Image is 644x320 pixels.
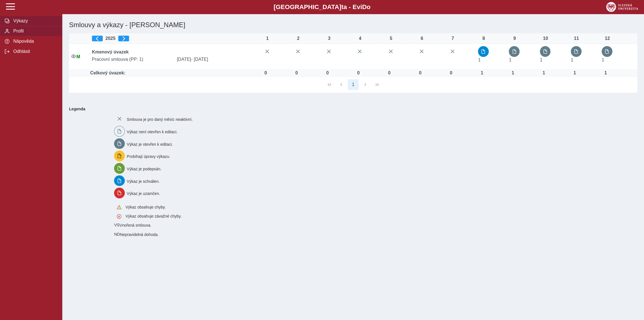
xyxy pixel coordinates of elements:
span: [DATE] [175,57,259,62]
div: Úvazek : 8 h / den. 40 h / týden. [476,70,488,76]
div: 6 [416,36,428,41]
b: Legenda [67,104,635,113]
span: Úvazek : 8 h / den. 40 h / týden. [509,57,511,62]
span: Výkaz je podepsán. [127,167,161,171]
div: 11 [571,36,582,41]
div: 12 [602,36,613,41]
div: 7 [447,36,458,41]
span: o [367,3,371,10]
span: Nápověda [12,39,57,44]
span: Smlouva vnořená do kmene [114,232,120,237]
span: Profil [12,29,57,34]
span: D [362,3,366,10]
span: Pracovní smlouva (PP: 1) [90,57,175,62]
b: [GEOGRAPHIC_DATA] a - Evi [17,3,627,11]
div: 3 [323,36,335,41]
div: Úvazek : [322,70,333,76]
h1: Smlouvy a výkazy - [PERSON_NAME] [67,19,544,31]
span: Úvazek : 8 h / den. 40 h / týden. [540,57,542,62]
div: 5 [385,36,397,41]
div: 1 [262,36,273,41]
b: Kmenový úvazek [92,50,129,54]
i: Smlouva je aktivní [71,54,76,59]
div: Úvazek : [353,70,364,76]
span: Údaje souhlasí s údaji v Magionu [76,54,80,59]
span: t [341,3,343,10]
div: Úvazek : [384,70,395,76]
div: Úvazek : 8 h / den. 40 h / týden. [569,70,580,76]
span: Výkaz není otevřen k editaci. [127,130,177,134]
div: 2025 [92,36,257,41]
span: Úvazek : 8 h / den. 40 h / týden. [478,57,480,62]
span: Úvazek : 8 h / den. 40 h / týden. [571,57,573,62]
button: 1 [348,79,359,90]
div: Úvazek : [260,70,271,76]
div: Úvazek : [291,70,302,76]
span: Výkaz je uzamčen. [127,191,160,196]
div: 10 [540,36,551,41]
span: Výkaz je otevřen k editaci. [127,142,173,146]
div: 9 [509,36,520,41]
span: Odhlásit [12,49,57,54]
span: Probíhají úpravy výkazu. [127,154,170,159]
div: Úvazek : [415,70,426,76]
span: Vnořená smlouva. [119,223,151,227]
td: Celkový úvazek: [90,70,259,76]
img: logo_web_su.png [606,2,638,12]
span: Úvazek : 8 h / den. 40 h / týden. [602,57,604,62]
span: Nepravidelná dohoda. [120,232,159,237]
div: Úvazek : [445,70,457,76]
span: Výkazy [12,18,57,23]
div: Úvazek : 8 h / den. 40 h / týden. [600,70,611,76]
span: Smlouva je pro daný měsíc neaktivní. [127,117,193,122]
span: - [DATE] [191,57,208,62]
span: Výkaz je schválen. [127,179,160,183]
span: Smlouva vnořená do kmene [114,223,119,227]
div: Úvazek : 8 h / den. 40 h / týden. [507,70,518,76]
div: Úvazek : 8 h / den. 40 h / týden. [538,70,549,76]
span: Výkaz obsahuje chyby. [125,205,166,209]
span: Výkaz obsahuje závažné chyby. [125,214,181,218]
div: 4 [354,36,366,41]
div: 2 [293,36,304,41]
div: 8 [478,36,489,41]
